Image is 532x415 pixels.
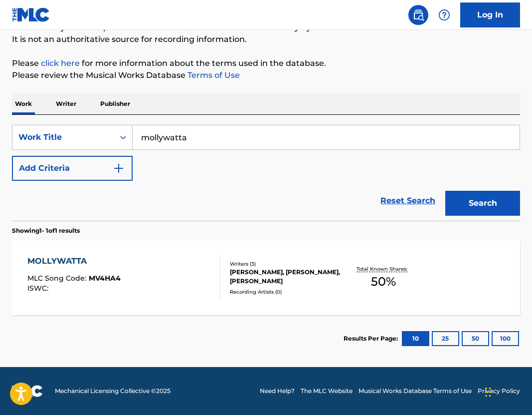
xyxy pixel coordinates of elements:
button: 10 [402,331,429,346]
span: 50 % [371,273,396,291]
span: Mechanical Licensing Collective © 2025 [55,387,171,396]
a: Log In [460,2,520,27]
div: Drag [485,377,491,407]
a: Privacy Policy [478,387,520,396]
a: click here [41,58,80,68]
p: Publisher [97,93,133,114]
img: MLC Logo [12,7,50,22]
p: Please review the Musical Works Database [12,69,520,81]
button: Search [445,191,520,216]
div: MOLLYWATTA [27,255,121,267]
button: Add Criteria [12,156,133,181]
div: Help [434,5,454,25]
div: Recording Artists ( 0 ) [230,288,341,296]
a: MOLLYWATTAMLC Song Code:MV4HA4ISWC:Writers (3)[PERSON_NAME], [PERSON_NAME], [PERSON_NAME]Recordin... [12,240,520,315]
a: Musical Works Database Terms of Use [358,387,472,396]
span: MLC Song Code : [27,274,89,283]
p: Work [12,93,35,114]
img: logo [12,385,43,397]
a: The MLC Website [301,387,353,396]
p: It is not an authoritative source for recording information. [12,33,520,45]
button: 50 [462,331,489,346]
p: Total Known Shares: [356,265,410,273]
a: Need Help? [260,387,295,396]
span: MV4HA4 [89,274,121,283]
img: help [438,9,450,21]
a: Terms of Use [185,70,240,80]
form: Search Form [12,125,520,221]
iframe: Chat Widget [482,367,532,415]
div: Writers ( 3 ) [230,260,341,268]
img: search [412,9,424,21]
a: Reset Search [375,190,440,212]
p: Please for more information about the terms used in the database. [12,57,520,69]
div: Work Title [18,131,108,143]
p: Writer [53,93,79,114]
span: ISWC : [27,284,51,293]
p: Results Per Page: [344,334,400,343]
p: Showing 1 - 1 of 1 results [12,226,80,235]
button: 25 [432,331,459,346]
div: [PERSON_NAME], [PERSON_NAME], [PERSON_NAME] [230,268,341,286]
a: Public Search [408,5,428,25]
img: 9d2ae6d4665cec9f34b9.svg [113,162,125,174]
button: 100 [492,331,519,346]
